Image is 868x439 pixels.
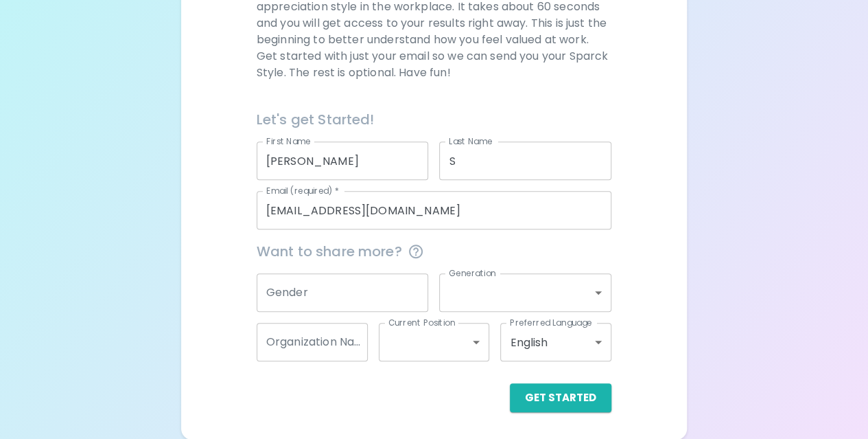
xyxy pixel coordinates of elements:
[266,135,311,147] label: First Name
[408,243,424,260] svg: This information is completely confidential and only used for aggregated appreciation studies at ...
[257,240,611,262] span: Want to share more?
[510,317,592,328] label: Preferred Language
[257,109,611,131] h6: Let's get Started!
[500,323,611,361] div: English
[388,317,455,328] label: Current Position
[449,267,496,279] label: Generation
[266,185,339,196] label: Email (required)
[449,135,492,147] label: Last Name
[510,383,611,412] button: Get Started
